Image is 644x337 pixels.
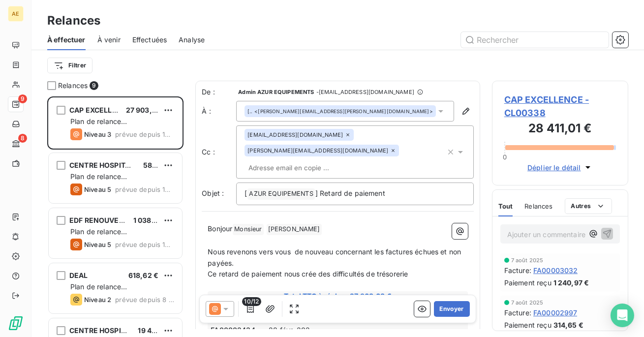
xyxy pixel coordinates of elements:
span: FA00003032 [533,265,578,276]
div: AE [8,6,24,22]
h3: 28 411,01 € [504,120,616,139]
button: Autres [565,198,613,214]
span: Paiement reçu [504,320,552,330]
button: Déplier le détail [524,162,596,173]
span: prévue depuis 13 jours [115,241,174,248]
span: De : [202,87,236,97]
div: grid [47,96,184,337]
span: Plan de relance COLLECTIVITES [70,172,127,190]
button: Filtrer [47,58,92,73]
span: Niveau 5 [84,241,111,248]
span: CENTRE HOSPITALIER DE BASSE- [69,326,184,335]
span: 27 903,08 € [126,106,168,114]
span: 618,62 € [128,271,158,279]
span: CAP EXCELLENCE - CL00338 [504,93,616,120]
span: Objet : [202,189,224,197]
span: CENTRE HOSPITALIER [PERSON_NAME] [69,161,206,169]
span: 8 [18,134,27,143]
span: 1 240,97 € [553,277,589,288]
span: - [EMAIL_ADDRESS][DOMAIN_NAME] [316,89,414,95]
span: 589,68 € [143,161,175,169]
span: Admin AZUR EQUIPEMENTS [238,89,314,95]
span: Plan de relance COLLECTIVITES [70,227,127,245]
label: À : [202,106,236,116]
span: 10/12 [242,297,262,306]
span: Analyse [179,35,205,45]
div: <[PERSON_NAME][EMAIL_ADDRESS][PERSON_NAME][DOMAIN_NAME]> [247,108,433,115]
span: prévue depuis 13 jours [115,130,174,138]
h3: Relances [47,12,100,30]
span: Niveau 2 [84,296,111,304]
span: 1 038,13 € [133,216,168,224]
span: [PERSON_NAME][EMAIL_ADDRESS][DOMAIN_NAME] [247,148,388,153]
span: 9 [18,94,27,103]
span: Relances [524,202,552,210]
span: Effectuées [132,35,167,45]
span: prévue depuis 8 jours [115,296,174,304]
span: À venir [97,35,121,45]
span: AZUR EQUIPEMENTS [247,188,314,200]
span: EDF RENOUVELABLES [69,216,146,224]
span: Niveau 3 [84,130,111,138]
span: 7 août 2025 [511,257,544,263]
span: Nous revenons vers vous de nouveau concernant les factures échues et non payées. [208,247,463,267]
span: DEAL [69,271,88,279]
span: Plan de relance COLLECTIVITES [70,282,127,301]
span: Paiement reçu [504,277,552,288]
span: 0 [503,153,507,161]
span: [PERSON_NAME] [267,224,322,235]
span: Tout [498,202,513,210]
input: Adresse email en copie ... [245,160,358,175]
span: 9 [90,81,98,90]
span: 7 août 2025 [511,300,544,306]
div: Open Intercom Messenger [611,304,634,327]
a: 9 [8,96,23,112]
span: 19 459,18 € [138,326,177,335]
button: Envoyer [434,301,470,317]
span: FA00002434 [211,325,255,335]
span: Niveau 5 [84,185,111,193]
label: Cc : [202,147,236,157]
img: Logo LeanPay [8,315,24,331]
input: Rechercher [461,32,609,48]
span: [PERSON_NAME] [247,108,252,115]
span: Plan de relance COLLECTIVITES [70,117,127,135]
span: À effectuer [47,35,86,45]
span: Ce retard de paiement nous crée des difficultés de trésorerie [208,270,408,278]
span: Déplier le détail [527,162,581,173]
span: Facture : [504,307,531,318]
span: FA00002997 [533,307,578,318]
span: Facture : [504,265,531,276]
span: [EMAIL_ADDRESS][DOMAIN_NAME] [247,132,343,138]
span: Total TTC à régler : 27 903,08 € [209,291,466,301]
span: [ [245,189,247,197]
span: ] Retard de paiement [315,189,385,197]
span: prévue depuis 13 jours [115,185,174,193]
span: Monsieur [233,224,263,235]
a: 8 [8,136,23,152]
span: Relances [58,81,88,91]
span: 314,65 € [553,320,583,330]
span: Bonjour [208,224,232,233]
span: CAP EXCELLENCE [69,106,131,114]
